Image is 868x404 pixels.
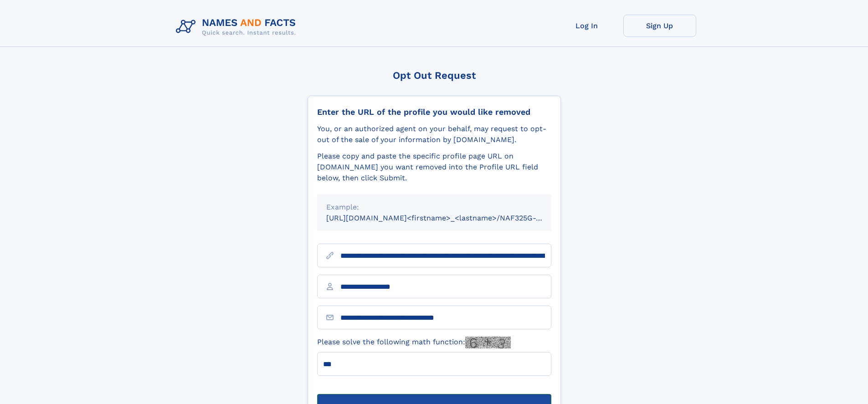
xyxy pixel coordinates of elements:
[308,70,561,81] div: Opt Out Request
[317,107,551,117] div: Enter the URL of the profile you would like removed
[317,123,551,145] div: You, or an authorized agent on your behalf, may request to opt-out of the sale of your informatio...
[317,151,551,184] div: Please copy and paste the specific profile page URL on [DOMAIN_NAME] you want removed into the Pr...
[172,15,303,39] img: Logo Names and Facts
[326,214,569,222] small: [URL][DOMAIN_NAME]<firstname>_<lastname>/NAF325G-xxxxxxxx
[317,337,511,348] label: Please solve the following math function:
[326,202,542,213] div: Example:
[623,15,696,37] a: Sign Up
[550,15,623,37] a: Log In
